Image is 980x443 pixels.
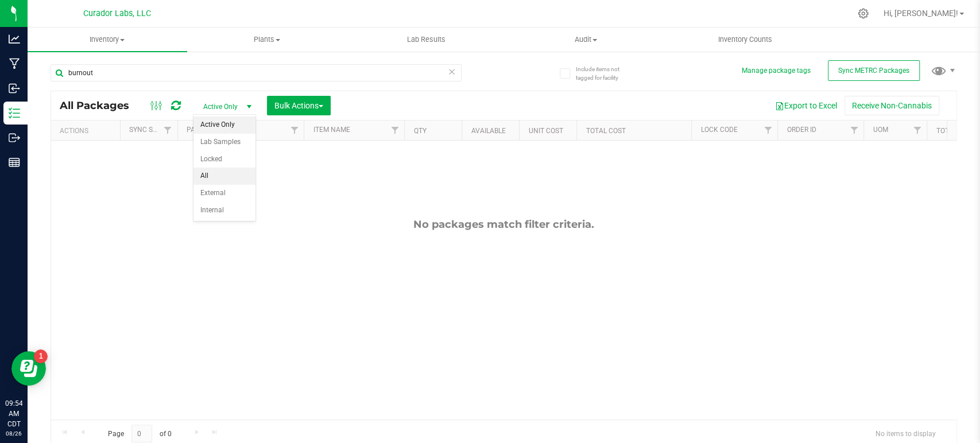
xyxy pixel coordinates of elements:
span: Curador Labs, LLC [83,9,151,18]
a: Total Cost [586,127,625,135]
li: All [193,168,255,185]
a: Filter [758,121,777,140]
inline-svg: Outbound [9,132,20,143]
span: Sync METRC Packages [838,67,909,75]
a: Audit [506,28,665,52]
p: 09:54 AM CDT [5,398,22,429]
button: Export to Excel [768,96,845,115]
input: Search Package ID, Item Name, SKU, Lot or Part Number... [51,64,462,81]
a: Package ID [187,126,226,134]
span: All Packages [60,99,141,112]
iframe: Resource center unread badge [34,349,48,363]
a: Available [471,127,505,135]
button: Sync METRC Packages [828,60,920,81]
li: Lab Samples [193,134,255,151]
span: Plants [188,34,346,45]
span: Hi, [PERSON_NAME]! [884,9,958,18]
span: Include items not tagged for facility [575,65,633,82]
p: 08/26 [5,429,22,438]
iframe: Resource center [11,351,46,386]
a: Filter [285,121,304,140]
span: Lab Results [392,34,461,45]
a: Filter [385,121,404,140]
span: Inventory Counts [703,34,788,45]
li: External [193,185,255,202]
span: Page of 0 [98,425,181,442]
li: Locked [193,151,255,168]
a: Qty [413,127,426,135]
a: Lock Code [700,126,737,134]
div: Manage settings [856,8,870,19]
a: Order Id [787,126,816,134]
div: Actions [60,127,115,135]
inline-svg: Manufacturing [9,58,20,69]
a: Inventory [28,28,187,52]
a: Inventory Counts [665,28,825,52]
div: No packages match filter criteria. [51,218,956,231]
li: Active Only [193,116,255,134]
inline-svg: Inbound [9,83,20,94]
a: Lab Results [346,28,506,52]
span: Clear [448,64,456,79]
span: Inventory [28,34,187,45]
a: Unit Cost [528,127,563,135]
a: Filter [908,121,927,140]
inline-svg: Reports [9,157,20,168]
a: Item Name [313,126,350,134]
button: Bulk Actions [267,96,331,115]
span: Bulk Actions [274,101,323,110]
li: Internal [193,202,255,219]
inline-svg: Analytics [9,33,20,45]
span: No items to display [866,425,945,442]
inline-svg: Inventory [9,107,20,119]
a: Plants [187,28,347,52]
a: UOM [873,126,888,134]
a: Sync Status [129,126,173,134]
button: Receive Non-Cannabis [845,96,939,115]
a: Total THC% [936,127,977,135]
button: Manage package tags [742,66,811,76]
a: Filter [158,121,177,140]
span: Audit [506,34,665,45]
a: Filter [845,121,863,140]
